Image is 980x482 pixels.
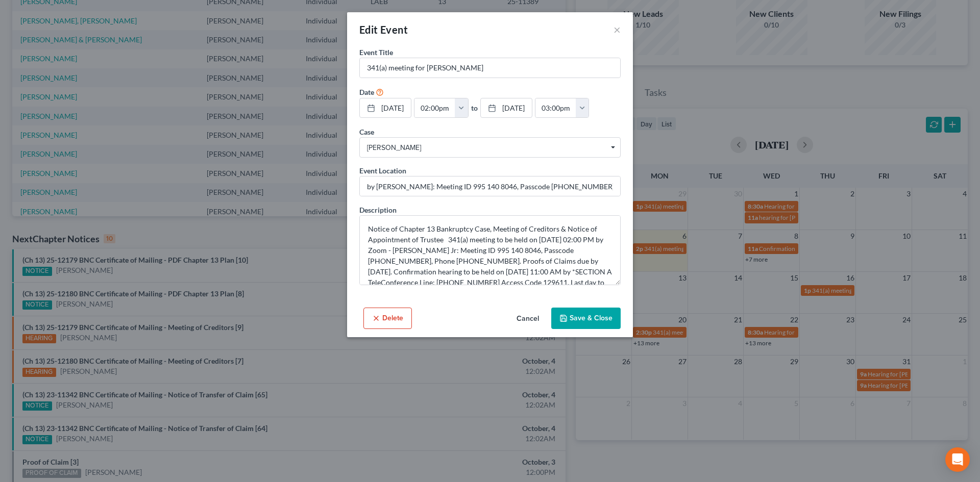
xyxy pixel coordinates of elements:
[481,98,532,118] a: [DATE]
[359,137,621,158] span: Select box activate
[359,126,374,137] label: Case
[945,447,970,472] div: Open Intercom Messenger
[508,309,547,329] button: Cancel
[414,98,455,118] input: -- : --
[360,98,411,118] a: [DATE]
[614,23,621,36] button: ×
[359,48,393,57] span: Event Title
[471,103,478,113] label: to
[359,87,374,97] label: Date
[367,142,613,153] span: [PERSON_NAME]
[360,176,620,196] input: Enter location...
[359,23,408,36] span: Edit Event
[551,308,621,329] button: Save & Close
[359,165,406,176] label: Event Location
[359,205,397,215] label: Description
[360,58,620,78] input: Enter event name...
[535,98,576,118] input: -- : --
[363,308,412,329] button: Delete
